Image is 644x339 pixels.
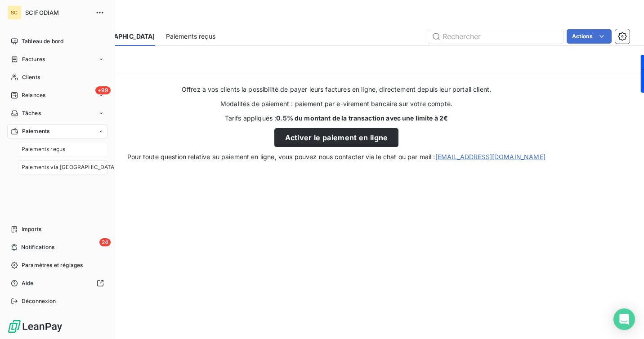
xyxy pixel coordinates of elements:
[276,114,448,122] strong: 0.5% du montant de la transaction avec une limite à 2€
[22,109,41,117] span: Tâches
[22,55,45,63] span: Factures
[613,308,635,330] div: Open Intercom Messenger
[22,261,83,269] span: Paramètres et réglages
[99,238,111,246] span: 24
[22,37,63,45] span: Tableau de bord
[22,225,41,233] span: Imports
[220,99,452,108] span: Modalités de paiement : paiement par e-virement bancaire sur votre compte.
[7,276,107,290] a: Aide
[166,32,215,41] span: Paiements reçus
[7,319,63,334] img: Logo LeanPay
[428,29,563,44] input: Rechercher
[22,73,40,81] span: Clients
[22,127,49,135] span: Paiements
[567,29,612,44] button: Actions
[22,145,65,153] span: Paiements reçus
[225,114,448,123] span: Tarifs appliqués :
[22,163,116,171] span: Paiements via [GEOGRAPHIC_DATA]
[435,153,546,161] a: [EMAIL_ADDRESS][DOMAIN_NAME]
[22,91,45,99] span: Relances
[22,297,56,305] span: Déconnexion
[25,9,90,16] span: SCIFODIAM
[274,128,399,147] button: Activer le paiement en ligne
[21,243,54,251] span: Notifications
[7,5,22,20] div: SC
[127,152,546,161] span: Pour toute question relative au paiement en ligne, vous pouvez nous contacter via le chat ou par ...
[182,85,491,94] span: Offrez à vos clients la possibilité de payer leurs factures en ligne, directement depuis leur por...
[95,86,111,94] span: +99
[22,279,34,287] span: Aide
